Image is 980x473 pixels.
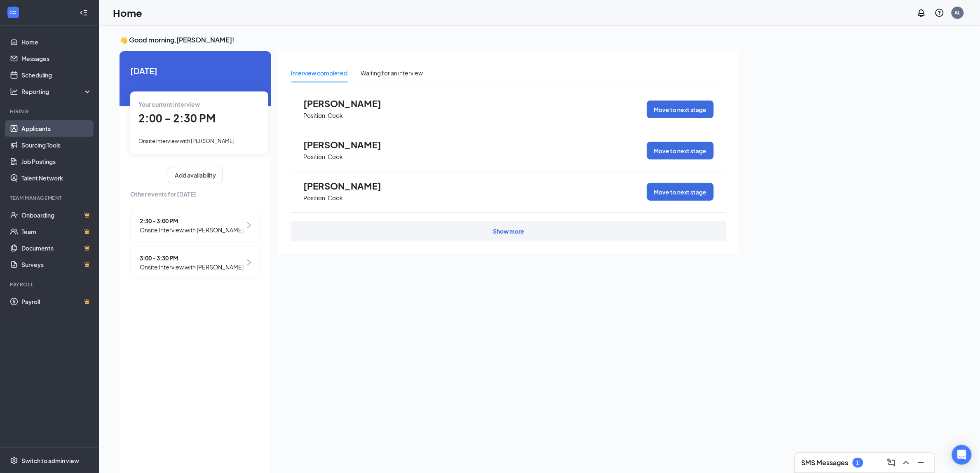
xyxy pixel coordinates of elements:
[21,223,92,240] a: TeamCrown
[138,138,234,144] span: Onsite Interview with [PERSON_NAME]
[647,142,714,159] button: Move to next stage
[21,457,79,465] div: Switch to admin view
[10,281,90,288] div: Payroll
[901,458,911,468] svg: ChevronUp
[140,253,244,262] span: 3:00 - 3:30 PM
[914,456,928,469] button: Minimize
[10,194,90,201] div: Team Management
[647,183,714,201] button: Move to next stage
[138,101,200,108] span: Your current interview
[10,457,18,465] svg: Settings
[935,8,945,18] svg: QuestionInfo
[9,8,17,16] svg: WorkstreamLogo
[21,137,92,153] a: Sourcing Tools
[917,8,926,18] svg: Notifications
[80,9,88,17] svg: Collapse
[916,458,926,468] svg: Minimize
[303,194,327,202] p: Position:
[291,68,347,77] div: Interview completed
[21,87,92,96] div: Reporting
[140,225,244,234] span: Onsite Interview with [PERSON_NAME]
[328,194,343,202] p: Cook
[21,207,92,223] a: OnboardingCrown
[900,456,913,469] button: ChevronUp
[21,67,92,83] a: Scheduling
[113,6,142,20] h1: Home
[10,87,18,96] svg: Analysis
[10,108,90,115] div: Hiring
[21,120,92,137] a: Applicants
[21,34,92,50] a: Home
[856,459,860,466] div: 1
[21,240,92,256] a: DocumentsCrown
[138,111,216,125] span: 2:00 - 2:30 PM
[361,68,423,77] div: Waiting for an interview
[120,35,739,44] h3: 👋 Good morning, [PERSON_NAME] !
[328,153,343,161] p: Cook
[21,293,92,310] a: PayrollCrown
[802,458,849,467] h3: SMS Messages
[130,64,260,77] span: [DATE]
[21,153,92,170] a: Job Postings
[21,170,92,186] a: Talent Network
[140,216,244,225] span: 2:30 - 3:00 PM
[130,190,260,199] span: Other events for [DATE]
[952,445,972,465] div: Open Intercom Messenger
[885,456,898,469] button: ComposeMessage
[303,112,327,119] p: Position:
[168,167,223,183] button: Add availability
[21,50,92,67] a: Messages
[303,139,394,150] span: [PERSON_NAME]
[140,262,244,272] span: Onsite Interview with [PERSON_NAME]
[303,153,327,161] p: Position:
[647,101,714,118] button: Move to next stage
[303,98,394,109] span: [PERSON_NAME]
[493,227,524,235] div: Show more
[21,256,92,273] a: SurveysCrown
[303,180,394,191] span: [PERSON_NAME]
[886,458,896,468] svg: ComposeMessage
[328,112,343,119] p: Cook
[955,9,961,16] div: AL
